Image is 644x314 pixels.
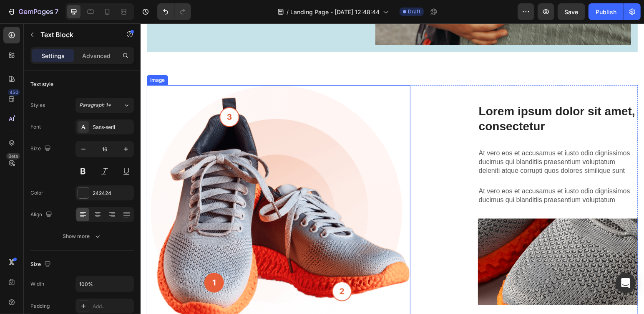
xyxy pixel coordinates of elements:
div: Image [8,53,26,61]
div: Beta [6,153,20,160]
div: 242424 [93,190,132,197]
h3: Lorem ipsum dolor sit amet, consectetur [337,80,497,112]
span: Draft [408,8,420,15]
span: Landing Page - [DATE] 12:48:44 [290,8,380,16]
p: 7 [55,7,58,17]
button: 7 [3,3,62,20]
iframe: Design area [141,23,644,314]
button: Publish [589,3,624,20]
button: Paragraph 1* [75,98,134,113]
div: Size [30,143,53,154]
p: Text Block [40,30,111,40]
span: Save [565,8,579,15]
div: Open Intercom Messenger [616,273,636,293]
input: Auto [76,276,133,291]
p: Settings [41,51,65,60]
p: Advanced [82,51,111,60]
button: Show more [30,229,134,244]
div: Add... [93,303,132,310]
div: Color [30,189,43,197]
span: / [287,8,289,16]
div: Text style [30,81,53,88]
div: Width [30,280,44,288]
div: Sans-serif [93,124,132,131]
div: Align [30,209,54,220]
div: Undo/Redo [157,3,191,20]
p: At vero eos et accusamus et iusto odio dignissimos ducimus qui blanditiis praesentium voluptatum ... [338,126,496,152]
img: gempages_432750572815254551-abcfb81b-e938-4bf8-92ad-e8d1becb3f7a.png [337,195,497,282]
p: At vero eos et accusamus et iusto odio dignissimos ducimus qui blanditiis praesentium voluptatum [338,164,496,181]
span: Paragraph 1* [79,101,111,109]
div: Show more [63,232,102,241]
div: Publish [596,8,616,16]
div: Padding [30,302,50,310]
div: Styles [30,101,45,109]
div: Size [30,259,53,270]
div: Font [30,123,41,131]
div: 450 [8,89,20,96]
img: gempages_432750572815254551-699299f2-b1e4-4a80-9ba3-0ec730b331e5.png [6,62,270,300]
button: Save [558,3,585,20]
